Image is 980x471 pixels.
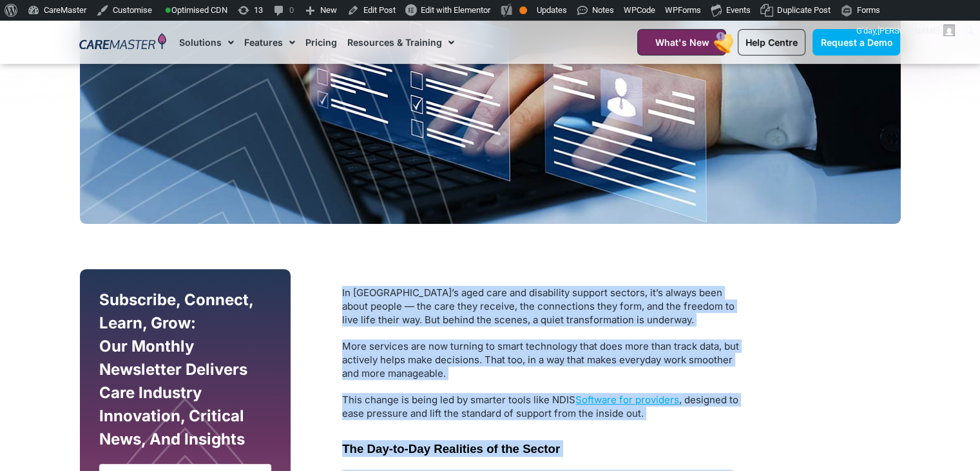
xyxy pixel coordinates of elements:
[96,288,275,457] div: Subscribe, Connect, Learn, Grow: Our Monthly Newsletter Delivers Care Industry Innovation, Critic...
[305,21,337,64] a: Pricing
[745,37,798,48] span: Help Centre
[179,21,606,64] nav: Menu
[878,26,939,35] span: [PERSON_NAME]
[519,6,527,14] div: OK
[738,29,805,55] a: Help Centre
[820,37,892,48] span: Request a Demo
[812,29,900,55] a: Request a Demo
[575,394,679,406] a: Software for providers
[342,339,748,380] p: More services are now turning to smart technology that does more than track data, but actively he...
[342,286,748,326] p: In [GEOGRAPHIC_DATA]’s aged care and disability support sectors, it’s always been about people — ...
[342,442,560,456] span: The Day-to-Day Realities of the Sector
[342,393,748,420] p: This change is being led by smarter tools like NDIS , designed to ease pressure and lift the stan...
[179,21,234,64] a: Solutions
[347,21,454,64] a: Resources & Training
[244,21,295,64] a: Features
[637,29,726,55] a: What's New
[79,33,166,52] img: CareMaster Logo
[852,21,960,41] a: G'day,
[421,5,490,15] span: Edit with Elementor
[655,37,709,48] span: What's New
